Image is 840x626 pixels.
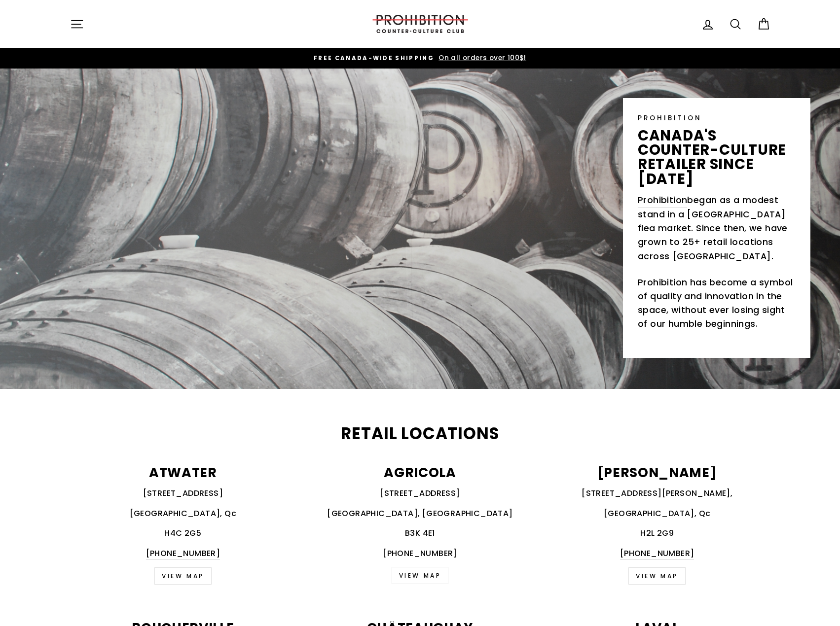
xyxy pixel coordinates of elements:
p: [GEOGRAPHIC_DATA], Qc [70,507,296,520]
p: Prohibition has become a symbol of quality and innovation in the space, without ever losing sight... [638,276,796,331]
h2: Retail Locations [70,426,770,442]
p: AGRICOLA [307,466,533,480]
a: Prohibition [638,193,687,208]
span: FREE CANADA-WIDE SHIPPING [314,54,434,62]
span: On all orders over 100$! [436,53,526,63]
p: [GEOGRAPHIC_DATA], Qc [544,507,770,520]
p: ATWATER [70,466,296,480]
p: H4C 2G5 [70,527,296,540]
a: FREE CANADA-WIDE SHIPPING On all orders over 100$! [73,53,768,64]
p: [PERSON_NAME] [544,466,770,480]
p: [STREET_ADDRESS] [307,487,533,500]
p: H2L 2G9 [544,527,770,540]
p: [STREET_ADDRESS] [70,487,296,500]
p: began as a modest stand in a [GEOGRAPHIC_DATA] flea market. Since then, we have grown to 25+ reta... [638,193,796,263]
p: PROHIBITION [638,113,796,123]
p: [PHONE_NUMBER] [307,547,533,560]
p: [GEOGRAPHIC_DATA], [GEOGRAPHIC_DATA] [307,507,533,520]
p: [STREET_ADDRESS][PERSON_NAME], [544,487,770,500]
a: VIEW MAP [154,567,212,585]
a: [PHONE_NUMBER] [620,547,694,560]
p: canada's counter-culture retailer since [DATE] [638,128,796,186]
img: PROHIBITION COUNTER-CULTURE CLUB [371,15,470,33]
p: B3K 4E1 [307,527,533,540]
a: VIEW MAP [392,567,449,584]
a: [PHONE_NUMBER] [146,547,220,560]
a: view map [628,567,686,585]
